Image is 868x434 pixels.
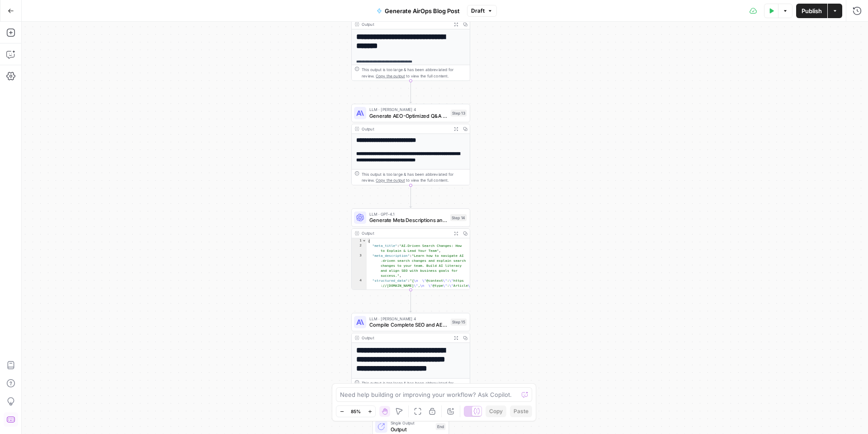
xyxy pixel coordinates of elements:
div: This output is too large & has been abbreviated for review. to view the full content. [362,67,467,79]
div: LLM · [PERSON_NAME] 4Compile Complete SEO and AEO Optimized Blog PostStep 15Output**** **** **** ... [351,313,470,395]
span: 85% [351,408,361,415]
g: Edge from step_16 to step_13 [410,81,412,103]
div: This output is too large & has been abbreviated for review. to view the full content. [362,380,467,392]
span: Publish [802,6,822,15]
div: 2 [352,243,367,253]
div: End [436,423,446,430]
span: LLM · [PERSON_NAME] 4 [369,316,448,322]
span: Paste [514,407,528,415]
div: 1 [352,238,367,243]
div: Step 14 [450,214,467,221]
span: Single Output [391,420,433,426]
button: Publish [796,4,827,18]
span: Generate AEO-Optimized Q&A Section [369,112,448,120]
div: Output [362,230,449,236]
g: Edge from step_13 to step_14 [410,185,412,207]
div: Output [362,335,449,341]
div: Output [362,126,449,132]
span: Copy [489,407,503,415]
g: Edge from step_14 to step_15 [410,290,412,312]
div: 4 [352,278,367,373]
span: Copy the output [376,178,405,183]
div: Output [362,21,449,28]
button: Copy [486,405,506,417]
span: Output [391,425,433,433]
span: LLM · [PERSON_NAME] 4 [369,106,448,113]
div: 3 [352,253,367,278]
span: Toggle code folding, rows 1 through 5 [362,238,366,243]
span: Compile Complete SEO and AEO Optimized Blog Post [369,321,448,328]
div: Step 13 [451,110,467,116]
div: This output is too large & has been abbreviated for review. to view the full content. [362,171,467,183]
button: Generate AirOps Blog Post [371,4,465,18]
span: Copy the output [376,73,405,78]
button: Paste [510,405,532,417]
div: LLM · GPT-4.1Generate Meta Descriptions and Structured DataStep 14Output{ "meta_title":"AI-Driven... [351,208,470,290]
div: Step 15 [451,318,467,325]
button: Draft [467,5,497,17]
span: Generate Meta Descriptions and Structured Data [369,217,447,224]
span: LLM · GPT-4.1 [369,211,447,217]
span: Generate AirOps Blog Post [385,6,460,15]
span: Draft [471,7,485,15]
